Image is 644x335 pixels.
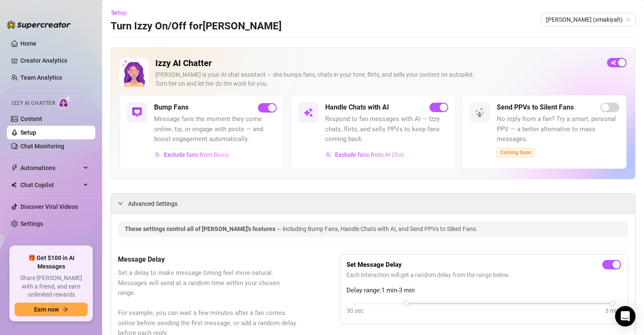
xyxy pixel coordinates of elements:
a: Creator Analytics [20,54,89,67]
span: Exclude fans from Bump [164,151,229,158]
div: 30 sec [346,306,364,315]
h2: Izzy AI Chatter [155,58,600,69]
a: Settings [20,220,43,227]
img: logo-BBDzfeDw.svg [7,20,71,29]
span: Exclude fans from AI Chat [335,151,404,158]
span: No reply from a fan? Try a smart, personal PPV — a better alternative to mass messages. [497,114,619,144]
span: Automations [20,161,81,175]
div: 3 min [605,306,620,315]
button: Setup [111,6,134,20]
a: Home [20,40,37,47]
h5: Message Delay [118,254,297,265]
span: team [626,17,631,22]
span: maki (xmakiyah) [546,13,630,26]
span: Coming Soon [497,148,535,157]
div: [PERSON_NAME] is your AI chat assistant — she bumps fans, chats in your tone, flirts, and sells y... [155,70,600,88]
img: svg%3e [155,152,160,158]
a: Team Analytics [20,74,62,81]
span: Chat Copilot [20,178,81,192]
img: svg%3e [132,107,142,118]
span: Each interaction will get a random delay from the range below. [346,270,621,280]
img: Chat Copilot [11,182,17,188]
h5: Bump Fans [154,102,189,113]
h3: Turn Izzy On/Off for [PERSON_NAME] [111,20,282,33]
span: arrow-right [62,306,68,312]
span: Delay range: 1 min - 3 min [346,286,621,296]
h5: Handle Chats with AI [325,102,389,113]
span: — including Bump Fans, Handle Chats with AI, and Send PPVs to Silent Fans. [277,225,478,232]
span: thunderbolt [11,165,18,171]
a: Content [20,116,42,122]
a: Setup [20,129,36,136]
h5: Send PPVs to Silent Fans [497,102,574,113]
div: expanded [118,199,128,208]
span: Respond to fan messages with AI — Izzy chats, flirts, and sells PPVs to keep fans coming back. [325,114,448,144]
div: Open Intercom Messenger [615,306,635,326]
a: Discover Viral Videos [20,203,78,210]
span: 🎁 Get $100 in AI Messages [14,254,88,271]
span: Share [PERSON_NAME] with a friend, and earn unlimited rewards [14,274,88,299]
span: These settings control all of [PERSON_NAME]'s features [125,225,277,232]
img: svg%3e [326,152,332,158]
img: AI Chatter [58,96,72,108]
span: Advanced Settings [128,199,177,208]
span: Setup [111,9,127,16]
a: Chat Monitoring [20,143,64,150]
button: Earn nowarrow-right [14,303,88,316]
span: Message fans the moment they come online, tip, or engage with posts — and boost engagement automa... [154,114,277,144]
img: Izzy AI Chatter [120,58,149,87]
span: Izzy AI Chatter [12,99,55,107]
img: svg%3e [303,107,313,118]
button: Exclude fans from Bump [154,148,230,162]
strong: Set Message Delay [346,261,402,269]
span: expanded [118,201,123,206]
img: svg%3e [475,107,485,118]
button: Exclude fans from AI Chat [325,148,405,162]
span: Earn now [34,306,59,313]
